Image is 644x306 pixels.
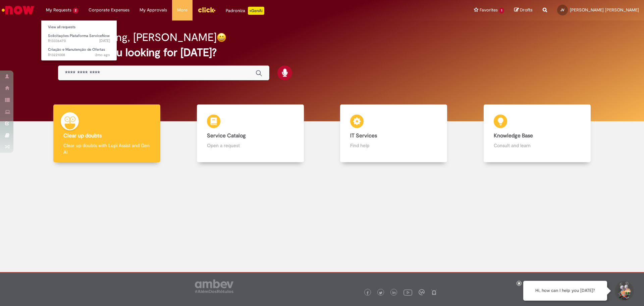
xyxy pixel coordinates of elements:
img: logo_footer_workplace.png [419,289,425,295]
span: Corporate Expenses [89,7,129,13]
b: Clear up doubts [63,132,102,139]
img: logo_footer_facebook.png [366,291,369,295]
p: Find help [350,142,437,149]
span: [PERSON_NAME] [PERSON_NAME] [570,7,639,13]
time: 27/06/2025 14:06:33 [95,52,110,57]
span: JV [560,8,565,12]
a: View all requests [41,24,117,31]
span: More [177,7,187,13]
h2: What are you looking for [DATE]? [58,47,586,58]
a: IT Services Find help [322,104,466,163]
span: Solicitações Plataforma ServiceNow [48,33,110,38]
a: Service Catalog Open a request [179,104,322,163]
span: 2mo ago [95,52,110,57]
img: logo_footer_linkedin.png [392,291,396,295]
a: Open R13336470 : Solicitações Plataforma ServiceNow [41,32,117,45]
span: R13336470 [48,38,110,44]
ul: My Requests [41,20,117,61]
span: 1 [499,8,504,13]
b: Knowledge Base [494,132,533,139]
img: click_logo_yellow_360x200.png [198,5,216,15]
a: Open R13221008 : Criação e Manutenção de Ofertas [41,46,117,58]
button: Start Support Conversation [614,281,634,301]
p: Clear up doubts with Lupi Assist and Gen AI [63,142,150,156]
img: logo_footer_twitter.png [379,291,382,295]
a: Clear up doubts Clear up doubts with Lupi Assist and Gen AI [35,104,179,163]
div: Hi, how can I help you [DATE]? [523,281,607,301]
h2: Good morning, [PERSON_NAME] [58,32,217,43]
span: Criação e Manutenção de Ofertas [48,47,105,52]
div: Padroniza [226,7,264,15]
span: Drafts [520,7,533,13]
img: ServiceNow [1,3,35,17]
img: logo_footer_ambev_rotulo_gray.png [195,279,233,293]
img: logo_footer_naosei.png [431,289,437,295]
span: Favorites [480,7,498,13]
span: My Requests [46,7,71,13]
span: R13221008 [48,52,110,58]
b: Service Catalog [207,132,246,139]
span: 2 [73,8,78,13]
b: IT Services [350,132,377,139]
img: happy-face.png [217,33,226,42]
p: Consult and learn [494,142,581,149]
a: Knowledge Base Consult and learn [466,104,609,163]
a: Drafts [514,7,533,13]
p: +GenAi [248,7,264,15]
p: Open a request [207,142,294,149]
span: [DATE] [99,38,110,43]
img: logo_footer_youtube.png [404,288,412,297]
span: My Approvals [140,7,167,13]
